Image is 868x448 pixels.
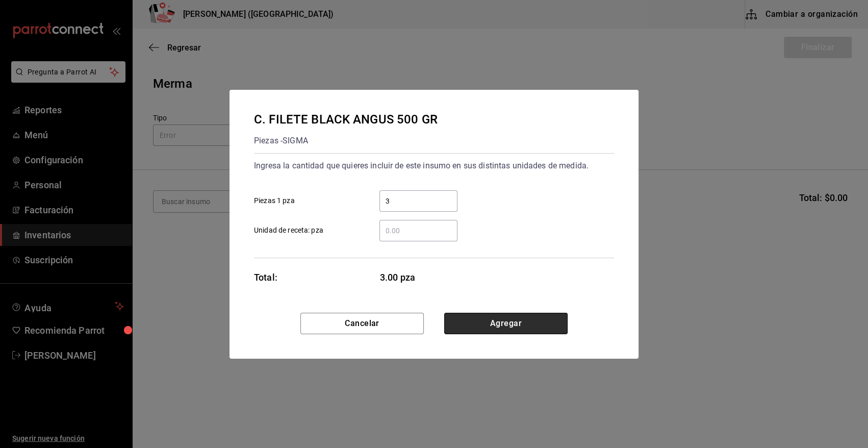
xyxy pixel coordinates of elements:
button: Cancelar [300,313,424,334]
div: Total: [254,270,277,284]
div: C. FILETE BLACK ANGUS 500 GR [254,110,438,129]
button: Agregar [444,313,568,334]
input: Unidad de receta: pza [379,225,457,237]
span: 3.00 pza [380,270,458,284]
div: Ingresa la cantidad que quieres incluir de este insumo en sus distintas unidades de medida. [254,158,614,174]
input: Piezas 1 pza [379,195,457,207]
div: Piezas - SIGMA [254,133,438,149]
span: Unidad de receta: pza [254,225,323,236]
span: Piezas 1 pza [254,195,295,206]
